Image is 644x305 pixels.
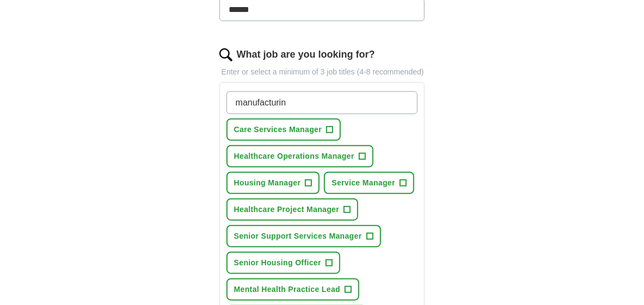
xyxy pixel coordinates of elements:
[226,252,340,274] button: Senior Housing Officer
[234,231,362,242] span: Senior Support Services Manager
[219,66,425,78] p: Enter or select a minimum of 3 job titles (4-8 recommended)
[219,48,232,61] img: search.png
[237,47,375,62] label: What job are you looking for?
[234,124,322,135] span: Care Services Manager
[234,204,340,215] span: Healthcare Project Manager
[234,284,340,295] span: Mental Health Practice Lead
[332,177,395,189] span: Service Manager
[226,145,373,167] button: Healthcare Operations Manager
[226,278,359,301] button: Mental Health Practice Lead
[234,257,321,269] span: Senior Housing Officer
[324,172,414,194] button: Service Manager
[234,177,301,189] span: Housing Manager
[226,172,320,194] button: Housing Manager
[234,151,354,162] span: Healthcare Operations Manager
[226,225,381,247] button: Senior Support Services Manager
[226,198,359,221] button: Healthcare Project Manager
[226,91,418,114] input: Type a job title and press enter
[226,119,341,141] button: Care Services Manager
